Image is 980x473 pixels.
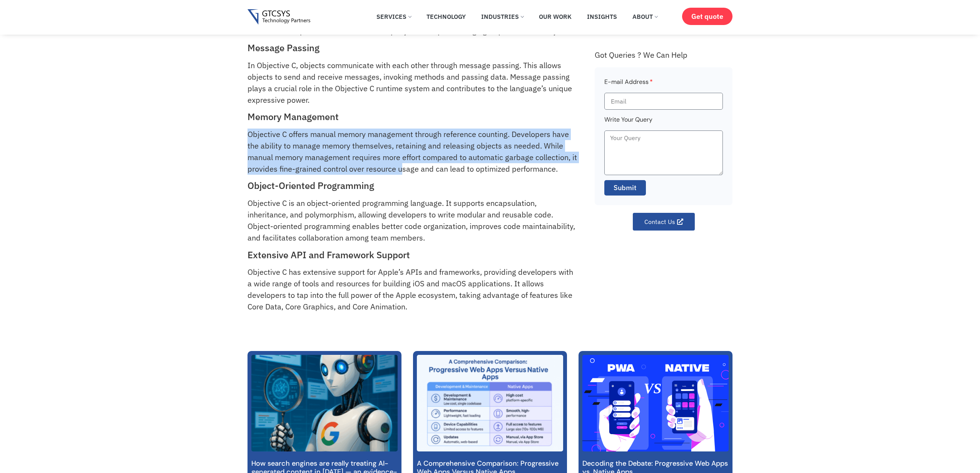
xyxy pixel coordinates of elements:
img: Gtcsys logo [248,9,310,25]
a: Insights [581,8,623,25]
span: Contact Us [644,219,675,225]
h2: Message Passing [248,42,577,53]
a: Get quote [682,8,732,25]
button: Submit [604,180,646,196]
p: Objective C has extensive support for Apple’s APIs and frameworks, providing developers with a wi... [248,266,577,313]
span: Submit [614,183,637,193]
h2: Object-Oriented Programming [248,180,577,191]
h2: Extensive API and Framework Support [248,249,577,261]
a: A Comprehensive Comparison [417,355,563,451]
a: Progressive Web Apps vs. Native Apps [582,355,729,451]
p: In Objective C, objects communicate with each other through message passing. This allows objects ... [248,60,577,106]
a: Services [371,8,417,25]
a: Technology [421,8,472,25]
a: About [627,8,663,25]
img: Progressive Web Apps vs. Native Apps [581,346,729,460]
p: Objective C offers manual memory management through reference counting. Developers have the abili... [248,129,577,175]
a: Our Work [533,8,577,25]
a: Contact Us [633,213,695,231]
img: A Comprehensive Comparison [416,354,564,452]
a: Industries [475,8,529,25]
input: Email [604,93,723,110]
div: Got Queries ? We Can Help [595,50,732,60]
form: Faq Form [604,77,723,201]
p: Objective C is an object-oriented programming language. It supports encapsulation, inheritance, a... [248,197,577,244]
span: Get quote [691,12,723,20]
label: E-mail Address [604,77,653,93]
h2: Memory Management [248,111,577,122]
label: Write Your Query [604,115,652,130]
